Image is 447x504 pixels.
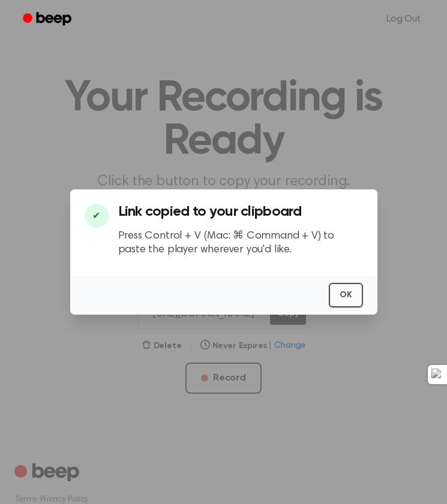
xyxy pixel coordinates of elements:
[329,283,363,307] button: OK
[374,5,433,34] a: Log Out
[118,230,363,256] p: Press Control + V (Mac: ⌘ Command + V) to paste the player wherever you'd like.
[85,204,109,228] div: ✔
[118,204,363,220] h3: Link copied to your clipboard
[14,8,82,31] a: Beep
